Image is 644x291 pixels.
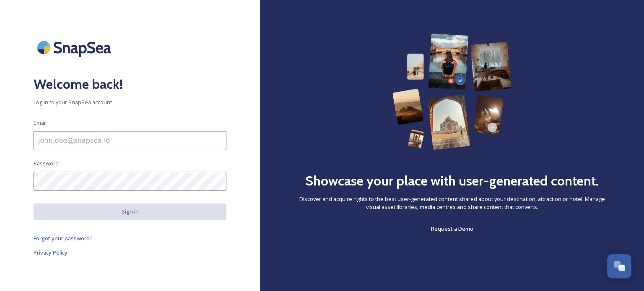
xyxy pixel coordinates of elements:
span: Log in to your SnapSea account [34,98,226,106]
img: SnapSea Logo [34,33,117,62]
input: john.doe@snapsea.io [34,131,226,150]
h2: Showcase your place with user-generated content. [305,171,599,191]
a: Forgot your password? [34,233,226,243]
span: Privacy Policy [34,249,68,256]
button: Open Chat [607,254,631,278]
span: Request a Demo [431,225,473,232]
img: 63b42ca75bacad526042e722_Group%20154-p-800.png [392,33,512,150]
span: Email [34,119,47,127]
h2: Welcome back! [34,74,226,94]
span: Forgot your password? [34,234,93,242]
span: Password [34,160,59,167]
button: Sign in [34,203,226,220]
span: Discover and acquire rights to the best user-generated content shared about your destination, att... [293,195,610,211]
a: Privacy Policy [34,247,226,258]
a: Request a Demo [431,224,473,234]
